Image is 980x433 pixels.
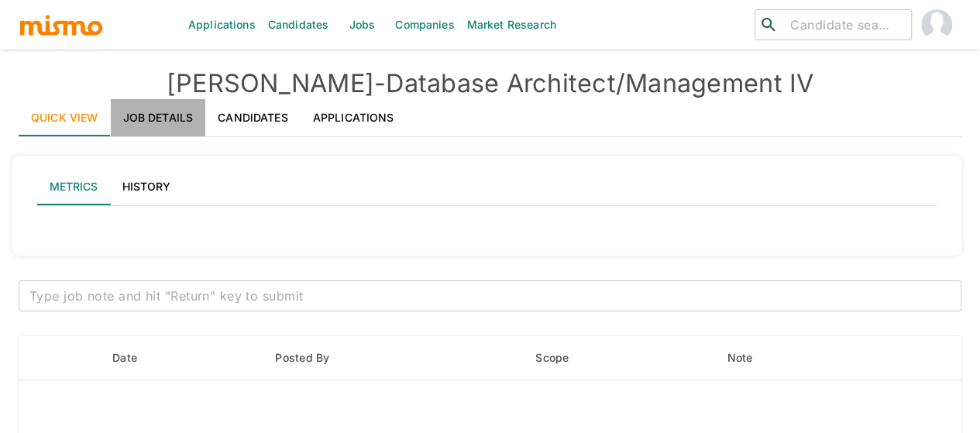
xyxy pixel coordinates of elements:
[19,13,104,36] img: logo
[110,168,183,205] button: History
[19,68,961,99] h4: [PERSON_NAME] - Database Architect/Management IV
[19,99,111,136] a: Quick View
[784,14,905,36] input: Candidate search
[714,336,880,380] th: Note
[100,336,263,380] th: Date
[111,99,206,136] a: Job Details
[523,336,714,380] th: Scope
[37,168,937,205] div: lab API tabs example
[301,99,407,136] a: Applications
[37,168,110,205] button: Metrics
[263,336,523,380] th: Posted By
[205,99,301,136] a: Candidates
[921,9,952,40] img: Maia Reyes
